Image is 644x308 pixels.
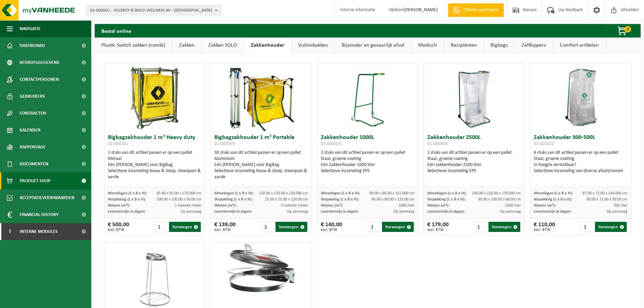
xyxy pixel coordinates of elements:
[214,204,236,208] span: Volume (m³):
[175,204,201,208] span: 1 kubieke meter
[321,197,359,202] span: Verpakking (L x B x H):
[369,191,414,195] span: 89.00 x 88.00 x 161.000 cm
[20,37,45,54] span: Dashboard
[624,26,631,32] span: 0
[321,156,414,162] div: Staal, groene coating
[172,38,201,53] a: Zakken
[20,122,41,139] span: Kalender
[261,222,275,232] input: 1
[587,197,627,202] span: 90.00 x 72.00 x 30.00 cm
[214,222,236,232] div: € 139,00
[214,135,308,148] h3: Bigbagzakhouder 1 m³ Portable
[291,38,335,53] a: Vuilnisbakken
[595,222,627,232] button: Toevoegen
[321,222,342,232] div: € 140,00
[534,150,627,174] div: 6 stuks van dit artikel passen er op een pallet
[20,54,59,71] span: Bedrijfsgegevens
[474,222,488,232] input: 1
[382,222,414,232] button: Toevoegen
[259,191,308,195] span: 120.00 x 120.00 x 120.000 cm
[393,210,414,214] span: Op aanvraag
[157,191,201,195] span: 95.00 x 95.00 x 170.000 cm
[20,172,50,189] span: Product Shop
[606,24,640,38] button: 0
[95,38,172,53] a: Plastic Switch zakken (combi)
[108,150,201,180] div: 1 stuks van dit artikel passen er op een pallet
[20,88,45,105] span: Gebruikers
[534,162,627,168] div: In hoogte verstelbaar!
[228,64,295,131] img: 01-000599
[20,20,41,37] span: Navigatie
[108,168,201,180] div: Selectieve inzameling bouw & sloop, steenpuin & aarde
[95,24,138,37] h2: Bestel online
[335,38,411,53] a: Bijzonder en gevaarlijk afval
[448,3,504,17] a: Offerte aanvragen
[534,135,627,148] h3: Zakkenhouder 300-500L
[201,38,244,53] a: Zakken SOLO
[214,197,253,202] span: Verpakking (L x B x H):
[321,150,414,174] div: 2 stuks van dit artikel passen er op een pallet
[108,156,201,162] div: Metaal
[214,141,235,146] span: 01-000599
[86,5,221,15] button: 01-000001 - VILLEROY & BOCH WELLNESS NV - [GEOGRAPHIC_DATA]
[214,191,254,195] span: Afmetingen (L x B x H):
[427,168,521,174] div: Selectieve inzameling EPS
[368,222,382,232] input: 1
[534,210,571,214] span: Levertermijn in dagen:
[181,210,201,214] span: Op aanvraag
[372,197,414,202] span: 80.00 x 60.00 x 120.00 cm
[462,7,500,14] span: Offerte aanvragen
[20,206,58,223] span: Financial History
[534,197,572,202] span: Verpakking (L x B x H):
[321,141,341,146] span: 01-000303
[427,156,521,162] div: Staal, groene coating
[108,204,130,208] span: Volume (m³):
[108,210,145,214] span: Levertermijn in dagen:
[7,223,13,240] span: I
[214,228,236,232] span: excl. BTW
[427,222,449,232] div: € 179,00
[321,162,414,168] div: Eén Zakkenhouder 1000 liter
[321,168,414,174] div: Selectieve inzameling EPS
[505,204,521,208] span: 2500 liter
[20,105,46,122] span: Contracten
[331,5,375,15] label: Interne informatie
[484,38,515,53] a: Bigbags
[214,168,308,180] div: Selectieve inzameling bouw & sloop, steenpuin & aarde
[427,135,521,148] h3: Zakkenhouder 2500L
[108,197,146,202] span: Verpakking (L x B x H):
[351,64,385,131] img: 01-000303
[488,222,520,232] button: Toevoegen
[276,222,307,232] button: Toevoegen
[108,228,129,232] span: excl. BTW
[427,191,467,195] span: Afmetingen (L x B x H):
[515,38,553,53] a: Zelfkippers
[214,156,308,162] div: Aluminium
[457,64,491,131] img: 01-000304
[211,243,311,293] img: 01-000307
[108,162,201,168] div: Eén [PERSON_NAME] voor BigBag
[321,204,343,208] span: Volume (m³):
[581,222,595,232] input: 1
[108,141,128,146] span: 01-000301
[534,141,554,146] span: 01-001012
[614,204,627,208] span: 500 liter
[287,210,308,214] span: Op aanvraag
[427,150,521,174] div: 1 stuks van dit artikel passen er op een pallet
[108,222,129,232] div: € 500,00
[20,139,46,156] span: Rapportage
[553,38,605,53] a: Comfort artikelen
[534,156,627,162] div: Staal, groene coating
[478,197,521,202] span: 90.00 x 100.00 x 60.00 cm
[534,191,573,195] span: Afmetingen (L x B x H):
[427,197,466,202] span: Verpakking (L x B x H):
[20,223,58,240] span: Interne modules
[444,38,483,53] a: Recipiënten
[20,156,48,172] span: Documenten
[108,191,147,195] span: Afmetingen (L x B x H):
[90,5,212,16] span: 01-000001 - VILLEROY & BOCH WELLNESS NV - [GEOGRAPHIC_DATA]
[411,38,444,53] a: Medisch
[472,191,521,195] span: 100.00 x 120.00 x 170.000 cm
[214,162,308,168] div: Eén [PERSON_NAME] voor BigBag
[108,135,201,148] h3: Bigbagzakhouder 1 m³ Heavy duty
